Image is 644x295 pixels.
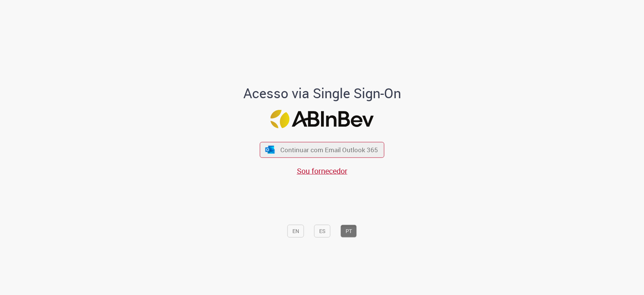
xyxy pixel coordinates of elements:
span: Continuar com Email Outlook 365 [280,145,378,154]
a: Sou fornecedor [297,165,347,176]
button: EN [287,224,304,237]
button: PT [341,224,357,237]
button: ES [314,224,330,237]
button: ícone Azure/Microsoft 360 Continuar com Email Outlook 365 [260,142,384,158]
img: Logo ABInBev [271,110,374,128]
img: ícone Azure/Microsoft 360 [264,145,275,153]
h1: Acesso via Single Sign-On [217,86,427,101]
